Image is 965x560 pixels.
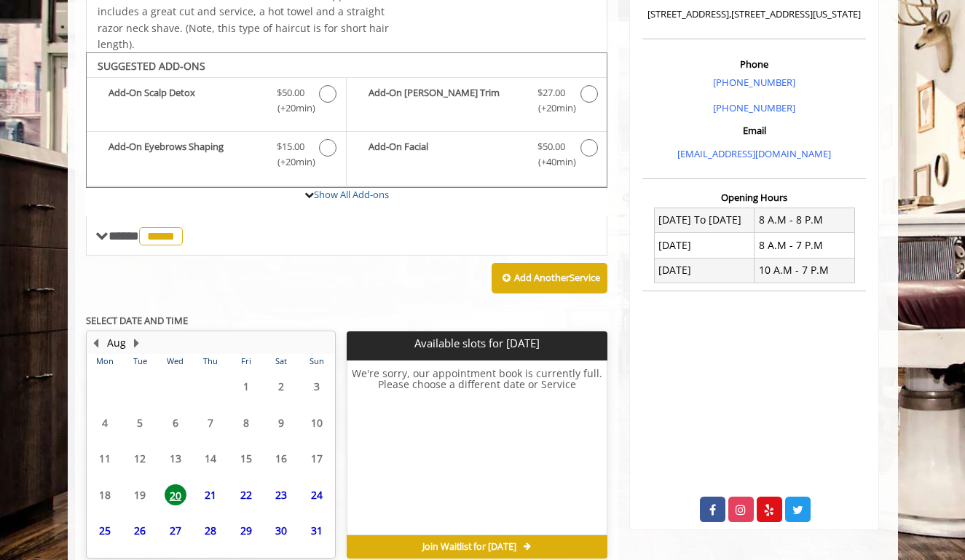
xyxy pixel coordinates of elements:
td: Select day25 [87,513,122,549]
th: Wed [157,354,192,368]
h3: Phone [646,59,862,69]
div: The Made Man Haircut Add-onS [86,52,608,188]
span: 24 [306,484,328,505]
td: Select day23 [264,477,299,513]
span: 21 [200,484,221,505]
b: SUGGESTED ADD-ONS [98,59,205,73]
h3: Opening Hours [642,192,866,202]
td: Select day21 [193,477,228,513]
label: Add-On Scalp Detox [94,85,339,119]
span: 28 [200,520,221,541]
b: Add-On Scalp Detox [109,85,262,116]
th: Tue [122,354,157,368]
span: (+20min ) [269,100,312,116]
td: [DATE] [654,258,755,283]
td: [DATE] To [DATE] [654,208,755,232]
td: 10 A.M - 7 P.M [755,258,855,283]
p: [STREET_ADDRESS],[STREET_ADDRESS][US_STATE] [646,7,862,22]
th: Thu [193,354,228,368]
label: Add-On Eyebrows Shaping [94,139,339,173]
label: Add-On Facial [354,139,599,173]
b: Add-On [PERSON_NAME] Trim [369,85,523,116]
td: Select day20 [157,477,192,513]
th: Mon [87,354,122,368]
td: Select day28 [193,513,228,549]
span: 20 [165,484,186,505]
a: [EMAIL_ADDRESS][DOMAIN_NAME] [677,147,831,160]
td: Select day22 [228,477,263,513]
span: Join Waitlist for [DATE] [422,541,516,553]
b: Add-On Facial [369,139,523,170]
span: 26 [129,520,151,541]
button: Previous Month [90,335,102,351]
span: 30 [270,520,292,541]
button: Next Month [131,335,143,351]
th: Sun [299,354,334,368]
td: Select day27 [157,513,192,549]
span: 31 [306,520,328,541]
span: (+20min ) [529,100,572,116]
td: Select day24 [299,477,334,513]
td: 8 A.M - 8 P.M [755,208,855,232]
span: $27.00 [537,85,565,100]
span: $50.00 [277,85,304,100]
span: $15.00 [277,139,304,154]
label: Add-On Beard Trim [354,85,599,119]
td: Select day26 [122,513,157,549]
td: 8 A.M - 7 P.M [755,233,855,258]
td: Select day31 [299,513,334,549]
p: Available slots for [DATE] [352,337,602,350]
h6: We're sorry, our appointment book is currently full. Please choose a different date or Service [347,368,607,529]
span: $50.00 [537,139,565,154]
th: Fri [228,354,263,368]
a: [PHONE_NUMBER] [713,101,795,114]
span: 25 [94,520,116,541]
b: Add-On Eyebrows Shaping [109,139,262,170]
a: Show All Add-ons [314,188,389,201]
td: [DATE] [654,233,755,258]
button: Add AnotherService [492,263,607,293]
a: [PHONE_NUMBER] [713,76,795,89]
th: Sat [264,354,299,368]
span: 22 [235,484,257,505]
span: 27 [165,520,186,541]
b: SELECT DATE AND TIME [86,314,188,327]
span: 23 [270,484,292,505]
td: Select day29 [228,513,263,549]
span: (+40min ) [529,154,572,170]
span: 29 [235,520,257,541]
h3: Email [646,125,862,135]
span: (+20min ) [269,154,312,170]
button: Aug [107,335,126,351]
b: Add Another Service [514,271,600,284]
td: Select day30 [264,513,299,549]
